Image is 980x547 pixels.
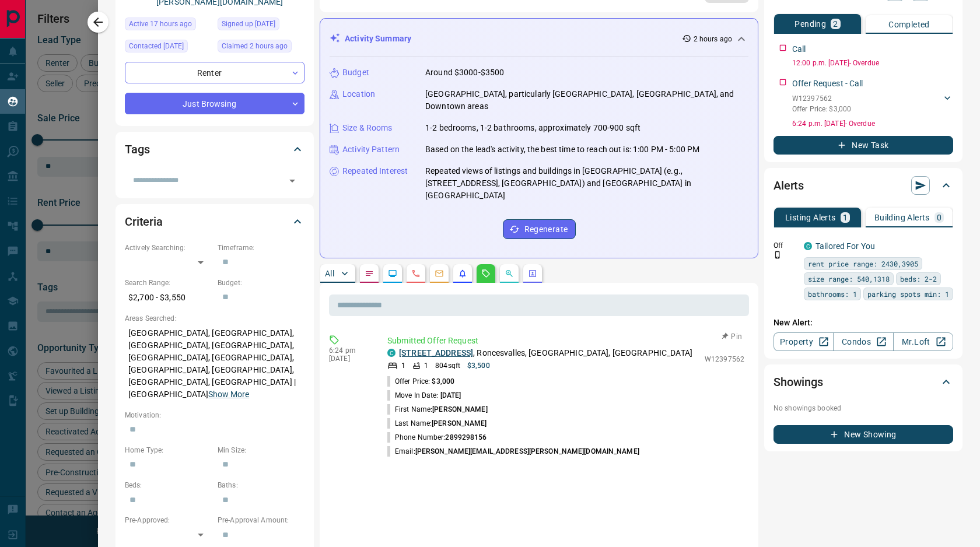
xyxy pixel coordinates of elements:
[125,40,212,56] div: Thu Jul 30 2020
[773,176,804,195] h2: Alerts
[792,43,806,55] p: Call
[218,243,304,253] p: Timeframe:
[222,18,275,30] span: Signed up [DATE]
[365,269,374,278] svg: Notes
[874,213,930,222] p: Building Alerts
[425,165,748,202] p: Repeated views of listings and buildings in [GEOGRAPHIC_DATA] (e.g., [STREET_ADDRESS], [GEOGRAPHI...
[435,269,444,278] svg: Emails
[125,324,304,404] p: [GEOGRAPHIC_DATA], [GEOGRAPHIC_DATA], [GEOGRAPHIC_DATA], [GEOGRAPHIC_DATA], [GEOGRAPHIC_DATA], [G...
[792,93,851,104] p: W12397562
[773,136,953,155] button: New Task
[125,480,212,490] p: Beds:
[125,288,212,307] p: $2,700 - $3,550
[342,88,375,100] p: Location
[694,34,732,44] p: 2 hours ago
[794,20,826,28] p: Pending
[900,273,937,285] span: beds: 2-2
[325,269,334,278] p: All
[218,40,304,56] div: Fri Sep 12 2025
[424,360,428,371] p: 1
[481,269,491,278] svg: Requests
[218,480,304,490] p: Baths:
[773,373,823,391] h2: Showings
[785,213,836,222] p: Listing Alerts
[387,376,454,387] p: Offer Price:
[125,410,304,420] p: Motivation:
[435,360,460,371] p: 804 sqft
[893,332,953,351] a: Mr.Loft
[808,273,890,285] span: size range: 540,1318
[425,66,504,79] p: Around $3000-$3500
[833,332,893,351] a: Condos
[125,17,212,34] div: Thu Sep 11 2025
[125,135,304,163] div: Tags
[387,349,395,357] div: condos.ca
[125,243,212,253] p: Actively Searching:
[399,347,692,359] p: , Roncesvalles, [GEOGRAPHIC_DATA], [GEOGRAPHIC_DATA]
[329,346,370,355] p: 6:24 pm
[387,390,461,401] p: Move In Date:
[125,212,163,231] h2: Criteria
[937,213,942,222] p: 0
[505,269,514,278] svg: Opportunities
[705,354,744,364] p: W12397562
[445,433,487,441] span: 2899298156
[387,404,488,415] p: First Name:
[342,143,400,156] p: Activity Pattern
[773,403,953,413] p: No showings booked
[432,419,487,427] span: [PERSON_NAME]
[792,104,851,114] p: Offer Price: $3,000
[218,17,304,34] div: Sun Aug 25 2019
[345,33,411,45] p: Activity Summary
[440,391,461,399] span: [DATE]
[467,360,490,371] p: $3,500
[773,240,797,251] p: Off
[125,93,304,114] div: Just Browsing
[792,58,953,68] p: 12:00 p.m. [DATE] - Overdue
[387,432,487,443] p: Phone Number:
[843,213,848,222] p: 1
[715,331,749,342] button: Pin
[125,140,149,159] h2: Tags
[503,219,576,239] button: Regenerate
[792,91,953,117] div: W12397562Offer Price: $3,000
[833,20,838,28] p: 2
[399,348,473,357] a: [STREET_ADDRESS]
[411,269,421,278] svg: Calls
[815,241,875,251] a: Tailored For You
[222,40,288,52] span: Claimed 2 hours ago
[432,377,454,385] span: $3,000
[342,165,408,177] p: Repeated Interest
[808,288,857,300] span: bathrooms: 1
[773,317,953,329] p: New Alert:
[208,388,249,401] button: Show More
[129,18,192,30] span: Active 17 hours ago
[218,515,304,525] p: Pre-Approval Amount:
[804,242,812,250] div: condos.ca
[888,20,930,29] p: Completed
[792,118,953,129] p: 6:24 p.m. [DATE] - Overdue
[387,335,744,347] p: Submitted Offer Request
[773,332,834,351] a: Property
[125,445,212,455] p: Home Type:
[125,208,304,236] div: Criteria
[284,173,300,189] button: Open
[773,368,953,396] div: Showings
[773,171,953,199] div: Alerts
[218,445,304,455] p: Min Size:
[125,313,304,324] p: Areas Searched:
[425,88,748,113] p: [GEOGRAPHIC_DATA], particularly [GEOGRAPHIC_DATA], [GEOGRAPHIC_DATA], and Downtown areas
[425,143,699,156] p: Based on the lead's activity, the best time to reach out is: 1:00 PM - 5:00 PM
[773,425,953,444] button: New Showing
[388,269,397,278] svg: Lead Browsing Activity
[773,251,782,259] svg: Push Notification Only
[125,515,212,525] p: Pre-Approved:
[867,288,949,300] span: parking spots min: 1
[218,278,304,288] p: Budget:
[528,269,537,278] svg: Agent Actions
[330,28,748,50] div: Activity Summary2 hours ago
[129,40,184,52] span: Contacted [DATE]
[808,258,918,269] span: rent price range: 2430,3905
[792,78,863,90] p: Offer Request - Call
[425,122,640,134] p: 1-2 bedrooms, 1-2 bathrooms, approximately 700-900 sqft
